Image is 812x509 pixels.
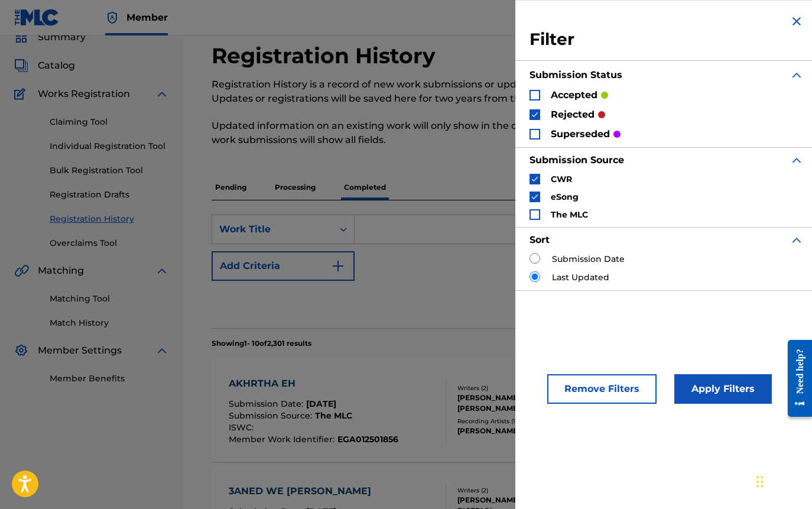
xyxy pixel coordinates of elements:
img: Matching [14,264,29,278]
img: checkbox [531,111,539,119]
a: Member Benefits [50,372,169,385]
form: Search Form [212,215,784,328]
img: Catalog [14,59,28,73]
a: Registration History [50,213,169,225]
img: Top Rightsholder [105,11,119,25]
div: Work Title [219,222,326,236]
span: Catalog [38,59,75,73]
div: Drag [756,464,764,500]
a: Match History [50,317,169,329]
div: [PERSON_NAME] [457,426,582,436]
img: expand [155,343,169,358]
strong: CWR [551,174,572,184]
a: Registration Drafts [50,189,169,201]
h2: Registration History [212,43,441,69]
span: The MLC [315,410,352,421]
span: EGA012501856 [337,434,398,445]
button: Remove Filters [547,374,657,404]
img: expand [790,68,804,82]
p: Registration History is a record of new work submissions or updates to existing works. Updates or... [212,77,652,106]
span: ISWC : [229,422,256,433]
p: Pending [212,175,250,200]
div: [PERSON_NAME] [PERSON_NAME] SALEM, [PERSON_NAME] [457,393,582,414]
div: AKHRTHA EH [229,377,398,391]
a: Bulk Registration Tool [50,164,169,177]
img: expand [155,87,169,101]
div: Writers ( 2 ) [457,384,582,393]
span: Submission Date : [229,398,306,409]
a: SummarySummary [14,30,86,44]
a: CatalogCatalog [14,59,75,73]
span: Submission Source : [229,410,315,421]
span: Member Settings [38,343,122,358]
strong: Submission Status [530,69,622,80]
button: Apply Filters [674,374,772,404]
a: Individual Registration Tool [50,140,169,153]
a: Overclaims Tool [50,237,169,249]
p: Updated information on an existing work will only show in the corresponding fields. New work subm... [212,119,652,147]
a: Claiming Tool [50,116,169,128]
button: Add Criteria [212,251,355,281]
p: Showing 1 - 10 of 2,301 results [212,338,311,349]
span: [DATE] [306,398,336,409]
a: AKHRTHA EHSubmission Date:[DATE]Submission Source:The MLCISWC:Member Work Identifier:EGA012501856... [212,358,784,462]
img: Works Registration [14,87,30,101]
strong: The MLC [551,209,588,220]
span: Member Work Identifier : [229,434,337,445]
p: rejected [551,108,595,122]
span: Member [126,11,168,24]
span: Matching [38,264,84,278]
p: accepted [551,88,597,102]
img: Member Settings [14,343,28,358]
iframe: Chat Widget [753,452,812,509]
img: expand [790,233,804,247]
label: Submission Date [552,253,625,265]
a: Matching Tool [50,293,169,305]
img: Summary [14,30,28,44]
img: checkbox [531,193,539,201]
label: Last Updated [552,271,609,284]
strong: Sort [530,234,550,245]
p: superseded [551,127,610,141]
img: expand [155,264,169,278]
img: 9d2ae6d4665cec9f34b9.svg [331,259,345,273]
img: close [790,14,804,28]
div: 3ANED WE [PERSON_NAME] [229,484,398,498]
p: Completed [340,175,389,200]
strong: Submission Source [530,154,624,166]
strong: eSong [551,192,579,202]
h3: Filter [530,29,804,50]
img: MLC Logo [14,9,60,26]
span: Works Registration [38,87,130,101]
img: checkbox [531,175,539,183]
p: Processing [271,175,319,200]
span: Summary [38,30,86,44]
iframe: Resource Center [779,330,812,426]
img: expand [790,153,804,167]
div: Recording Artists ( 1 ) [457,417,582,426]
div: Writers ( 2 ) [457,486,582,495]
